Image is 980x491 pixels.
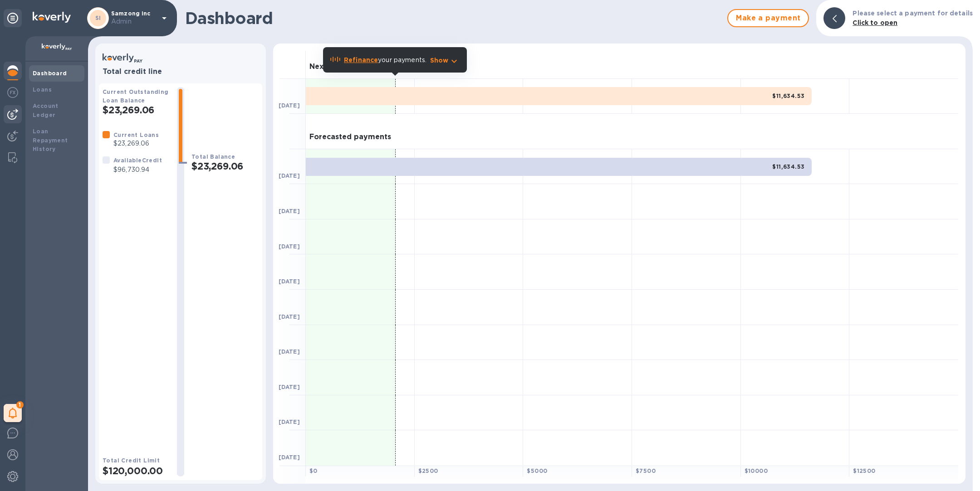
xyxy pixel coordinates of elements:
b: [DATE] [279,348,300,355]
b: $11,634.53 [772,163,804,170]
img: Foreign exchange [7,87,18,98]
b: [DATE] [279,384,300,390]
b: [DATE] [279,102,300,109]
p: $23,269.06 [113,139,159,148]
b: $ 2500 [418,467,438,474]
p: Show [430,56,449,65]
h2: $23,269.06 [191,160,259,172]
img: Logo [33,12,71,23]
b: $ 10000 [745,467,768,474]
b: [DATE] [279,454,300,461]
b: [DATE] [279,418,300,425]
p: Admin [111,17,157,26]
span: Make a payment [735,13,801,24]
b: Current Loans [113,131,159,138]
h2: $120,000.00 [103,465,170,476]
b: [DATE] [279,208,300,214]
b: Please select a payment for details [853,10,973,17]
h3: Forecasted payments [309,133,391,141]
h1: Dashboard [185,9,723,28]
p: $96,730.94 [113,165,162,175]
button: Make a payment [727,9,809,27]
b: [DATE] [279,243,300,250]
b: $ 7500 [636,467,656,474]
b: $ 12500 [853,467,875,474]
h3: Total credit line [103,68,259,76]
b: Available Credit [113,157,162,164]
h2: $23,269.06 [103,104,170,116]
h3: Next payment [309,63,363,71]
b: $11,634.53 [772,92,804,99]
span: 1 [16,401,24,408]
p: Samzong inc [111,10,157,26]
b: Dashboard [33,70,67,77]
b: Total Credit Limit [103,457,160,464]
b: Loans [33,86,52,93]
b: Account Ledger [33,102,59,118]
b: Click to open [853,19,897,26]
b: Total Balance [191,153,235,160]
button: Show [430,56,460,65]
b: Current Outstanding Loan Balance [103,88,169,104]
div: Unpin categories [4,9,22,27]
b: Refinance [344,56,378,63]
b: [DATE] [279,313,300,320]
b: SI [95,15,101,21]
b: $ 0 [309,467,318,474]
b: [DATE] [279,172,300,179]
b: [DATE] [279,278,300,285]
b: Loan Repayment History [33,128,68,153]
p: your payments. [344,55,426,65]
b: $ 5000 [527,467,547,474]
